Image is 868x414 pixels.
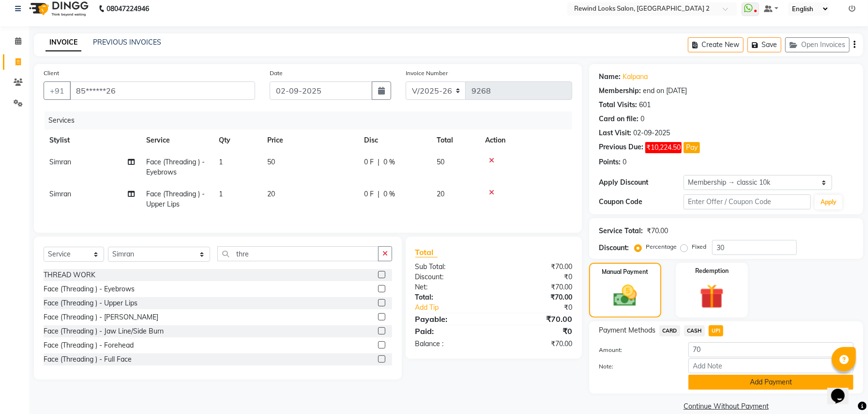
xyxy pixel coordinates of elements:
[599,114,639,124] div: Card on file:
[415,247,438,257] span: Total
[827,375,858,404] iframe: chat widget
[217,246,379,261] input: Search or Scan
[494,262,579,272] div: ₹70.00
[49,190,71,198] span: Simran
[44,312,158,322] div: Face (Threading ) - [PERSON_NAME]
[623,157,626,167] div: 0
[599,325,655,335] span: Payment Methods
[494,282,579,292] div: ₹70.00
[44,326,164,336] div: Face (Threading ) - Jaw Line/Side Burn
[406,69,448,78] label: Invoice Number
[592,346,681,354] label: Amount:
[408,313,494,325] div: Payable:
[44,69,59,78] label: Client
[146,190,205,208] span: Face (Threading ) - Upper Lips
[140,129,213,151] th: Service
[378,157,380,167] span: |
[606,282,644,309] img: _cash.svg
[599,128,631,138] div: Last Visit:
[747,37,781,52] button: Save
[358,129,431,151] th: Disc
[437,190,444,198] span: 20
[688,37,744,52] button: Create New
[494,339,579,349] div: ₹70.00
[646,242,677,251] label: Percentage
[479,129,572,151] th: Action
[213,129,261,151] th: Qty
[146,158,205,176] span: Face (Threading ) - Eyebrows
[623,72,648,82] a: Kalpana
[815,195,842,209] button: Apply
[599,86,641,96] div: Membership:
[602,268,648,276] label: Manual Payment
[692,281,732,312] img: _gift.svg
[364,157,374,167] span: 0 F
[378,189,380,199] span: |
[599,177,684,188] div: Apply Discount
[684,194,811,209] input: Enter Offer / Coupon Code
[46,34,81,51] a: INVOICE
[647,226,668,236] div: ₹70.00
[408,292,494,303] div: Total:
[639,100,651,110] div: 601
[44,81,71,100] button: +91
[431,129,479,151] th: Total
[599,72,621,82] div: Name:
[408,282,494,292] div: Net:
[267,190,275,198] span: 20
[645,142,682,153] span: ₹10,224.50
[93,38,161,47] a: PREVIOUS INVOICES
[591,401,861,412] a: Continue Without Payment
[437,158,444,166] span: 50
[659,325,680,336] span: CARD
[408,272,494,282] div: Discount:
[599,226,643,236] div: Service Total:
[44,298,137,308] div: Face (Threading ) - Upper Lips
[494,313,579,325] div: ₹70.00
[44,129,140,151] th: Stylist
[408,303,508,313] a: Add Tip
[599,142,643,153] div: Previous Due:
[44,354,132,365] div: Face (Threading ) - Full Face
[44,270,95,280] div: THREAD WORK
[709,325,724,336] span: UPI
[633,128,670,138] div: 02-09-2025
[688,342,853,357] input: Amount
[494,292,579,303] div: ₹70.00
[44,340,134,350] div: Face (Threading ) - Forehead
[692,242,706,251] label: Fixed
[592,362,681,371] label: Note:
[270,69,283,78] label: Date
[688,358,853,373] input: Add Note
[408,325,494,337] div: Paid:
[684,142,700,153] button: Pay
[44,284,135,294] div: Face (Threading ) - Eyebrows
[599,157,621,167] div: Points:
[49,158,71,166] span: Simran
[684,325,705,336] span: CASH
[494,325,579,337] div: ₹0
[383,157,395,167] span: 0 %
[508,303,579,313] div: ₹0
[45,111,579,129] div: Services
[688,375,853,390] button: Add Payment
[643,86,687,96] div: end on [DATE]
[599,243,629,253] div: Discount:
[70,81,255,100] input: Search by Name/Mobile/Email/Code
[383,189,395,199] span: 0 %
[640,114,644,124] div: 0
[599,100,637,110] div: Total Visits:
[599,197,684,207] div: Coupon Code
[408,339,494,349] div: Balance :
[261,129,358,151] th: Price
[408,262,494,272] div: Sub Total:
[695,267,729,275] label: Redemption
[785,37,850,52] button: Open Invoices
[494,272,579,282] div: ₹0
[219,190,223,198] span: 1
[267,158,275,166] span: 50
[219,158,223,166] span: 1
[364,189,374,199] span: 0 F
